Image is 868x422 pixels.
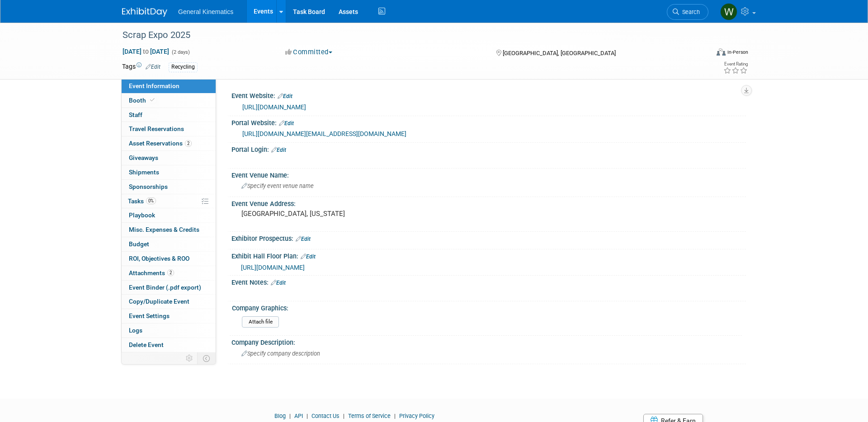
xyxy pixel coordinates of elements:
[129,240,149,248] span: Budget
[304,413,310,419] span: |
[122,309,216,323] a: Event Settings
[122,47,170,56] span: [DATE] [DATE]
[129,111,142,118] span: Staff
[392,413,398,419] span: |
[122,180,216,194] a: Sponsorships
[301,253,316,260] a: Edit
[129,327,142,334] span: Logs
[146,64,160,70] a: Edit
[129,154,158,161] span: Giveaways
[231,169,746,180] div: Event Venue Name:
[129,82,179,89] span: Event Information
[274,413,286,419] a: Blog
[278,93,292,99] a: Edit
[128,197,156,205] span: Tasks
[122,79,216,93] a: Event Information
[122,122,216,136] a: Travel Reservations
[271,280,286,286] a: Edit
[341,413,347,419] span: |
[198,352,216,364] td: Toggle Event Tabs
[720,3,737,20] img: Whitney Swanson
[348,413,391,419] a: Terms of Service
[231,89,746,101] div: Event Website:
[399,413,434,419] a: Privacy Policy
[271,147,286,153] a: Edit
[178,8,233,15] span: General Kinematics
[171,49,190,55] span: (2 days)
[242,103,306,111] a: [URL][DOMAIN_NAME]
[287,413,293,419] span: |
[122,62,160,72] td: Tags
[294,413,303,419] a: API
[241,210,436,218] pre: [GEOGRAPHIC_DATA], [US_STATE]
[129,298,189,305] span: Copy/Duplicate Event
[122,338,216,352] a: Delete Event
[182,352,198,364] td: Personalize Event Tab Strip
[231,143,746,155] div: Portal Login:
[717,48,726,56] img: Format-Inperson.png
[129,140,192,147] span: Asset Reservations
[279,120,294,127] a: Edit
[122,252,216,266] a: ROI, Objectives & ROO
[241,350,320,357] span: Specify company description
[129,284,201,291] span: Event Binder (.pdf export)
[122,8,167,17] img: ExhibitDay
[129,97,156,104] span: Booth
[727,49,748,56] div: In-Person
[503,50,616,56] span: [GEOGRAPHIC_DATA], [GEOGRAPHIC_DATA]
[119,27,695,43] div: Scrap Expo 2025
[129,125,184,132] span: Travel Reservations
[231,232,746,244] div: Exhibitor Prospectus:
[667,4,708,20] a: Search
[167,269,174,276] span: 2
[129,226,199,233] span: Misc. Expenses & Credits
[232,301,742,313] div: Company Graphics:
[122,136,216,150] a: Asset Reservations2
[242,130,406,137] a: [URL][DOMAIN_NAME][EMAIL_ADDRESS][DOMAIN_NAME]
[122,295,216,309] a: Copy/Duplicate Event
[129,211,155,219] span: Playbook
[231,276,746,287] div: Event Notes:
[296,236,311,242] a: Edit
[122,223,216,237] a: Misc. Expenses & Credits
[231,249,746,261] div: Exhibit Hall Floor Plan:
[122,266,216,280] a: Attachments2
[122,108,216,122] a: Staff
[122,165,216,179] a: Shipments
[723,62,748,66] div: Event Rating
[146,197,156,204] span: 0%
[122,281,216,295] a: Event Binder (.pdf export)
[122,194,216,208] a: Tasks0%
[129,255,189,262] span: ROI, Objectives & ROO
[122,151,216,165] a: Giveaways
[241,183,314,189] span: Specify event venue name
[231,197,746,208] div: Event Venue Address:
[241,264,305,271] a: [URL][DOMAIN_NAME]
[311,413,340,419] a: Contact Us
[185,140,192,147] span: 2
[129,169,159,176] span: Shipments
[142,48,150,55] span: to
[231,336,746,347] div: Company Description:
[655,47,748,61] div: Event Format
[231,116,746,128] div: Portal Website:
[129,312,170,319] span: Event Settings
[129,341,164,348] span: Delete Event
[129,269,174,277] span: Attachments
[282,47,336,57] button: Committed
[122,237,216,251] a: Budget
[169,62,198,72] div: Recycling
[122,94,216,108] a: Booth
[122,324,216,338] a: Logs
[122,208,216,222] a: Playbook
[679,9,700,15] span: Search
[129,183,168,190] span: Sponsorships
[150,98,155,103] i: Booth reservation complete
